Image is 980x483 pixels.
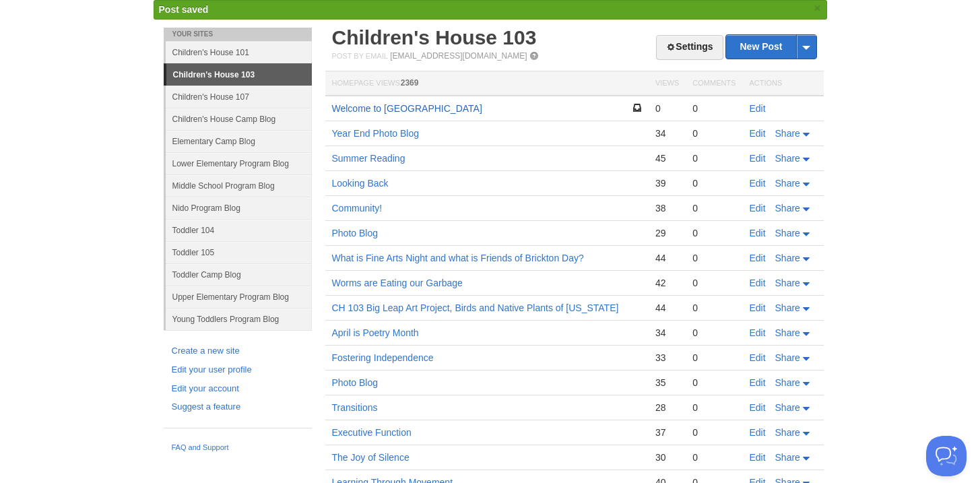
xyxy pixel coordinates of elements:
[692,327,736,339] div: 0
[332,178,389,189] a: Looking Back
[325,71,649,96] th: Homepage Views
[332,203,383,214] a: Community!
[692,401,736,414] div: 0
[649,71,686,96] th: Views
[775,253,800,263] span: Share
[750,427,766,438] a: Edit
[159,4,209,15] span: Post saved
[750,402,766,413] a: Edit
[166,286,312,308] a: Upper Elementary Program Blog
[401,78,419,88] span: 2369
[692,202,736,214] div: 0
[655,152,679,164] div: 45
[775,327,800,338] span: Share
[332,302,619,313] a: CH 103 Big Leap Art Project, Birds and Native Plants of [US_STATE]
[172,382,304,396] a: Edit your account
[655,227,679,239] div: 29
[656,35,723,60] a: Settings
[775,352,800,363] span: Share
[655,202,679,214] div: 38
[172,344,304,358] a: Create a new site
[750,203,766,214] a: Edit
[692,127,736,139] div: 0
[692,227,736,239] div: 0
[655,451,679,463] div: 30
[164,28,312,41] li: Your Sites
[750,178,766,189] a: Edit
[655,102,679,115] div: 0
[692,277,736,289] div: 0
[750,377,766,388] a: Edit
[775,128,800,139] span: Share
[166,308,312,330] a: Young Toddlers Program Blog
[390,51,527,61] a: [EMAIL_ADDRESS][DOMAIN_NAME]
[655,252,679,264] div: 44
[332,128,419,139] a: Year End Photo Blog
[750,103,766,114] a: Edit
[166,41,312,63] a: Children's House 101
[775,153,800,164] span: Share
[332,427,412,438] a: Executive Function
[750,452,766,463] a: Edit
[172,442,304,454] a: FAQ and Support
[166,108,312,130] a: Children's House Camp Blog
[692,177,736,189] div: 0
[775,178,800,189] span: Share
[166,263,312,286] a: Toddler Camp Blog
[332,278,463,288] a: Worms are Eating our Garbage
[692,352,736,364] div: 0
[332,228,379,238] a: Photo Blog
[692,252,736,264] div: 0
[166,130,312,152] a: Elementary Camp Blog
[775,278,800,288] span: Share
[750,302,766,313] a: Edit
[692,377,736,389] div: 0
[332,153,405,164] a: Summer Reading
[775,452,800,463] span: Share
[655,327,679,339] div: 34
[692,451,736,463] div: 0
[692,102,736,115] div: 0
[166,86,312,108] a: Children's House 107
[750,327,766,338] a: Edit
[750,153,766,164] a: Edit
[332,52,388,60] span: Post by Email
[332,452,410,463] a: The Joy of Silence
[775,377,800,388] span: Share
[726,35,816,59] a: New Post
[655,277,679,289] div: 42
[775,302,800,313] span: Share
[332,352,434,363] a: Fostering Independence
[655,352,679,364] div: 33
[692,426,736,439] div: 0
[686,71,742,96] th: Comments
[166,197,312,219] a: Nido Program Blog
[775,427,800,438] span: Share
[775,203,800,214] span: Share
[655,177,679,189] div: 39
[332,253,584,263] a: What is Fine Arts Night and what is Friends of Brickton Day?
[332,103,482,114] a: Welcome to [GEOGRAPHIC_DATA]
[172,363,304,377] a: Edit your user profile
[750,128,766,139] a: Edit
[926,436,967,476] iframe: Help Scout Beacon - Open
[655,401,679,414] div: 28
[655,302,679,314] div: 44
[332,26,537,49] a: Children's House 103
[775,402,800,413] span: Share
[692,302,736,314] div: 0
[166,152,312,174] a: Lower Elementary Program Blog
[332,402,378,413] a: Transitions
[655,426,679,439] div: 37
[750,253,766,263] a: Edit
[750,278,766,288] a: Edit
[166,219,312,241] a: Toddler 104
[743,71,824,96] th: Actions
[332,327,419,338] a: April is Poetry Month
[750,228,766,238] a: Edit
[172,400,304,414] a: Suggest a feature
[332,377,379,388] a: Photo Blog
[166,174,312,197] a: Middle School Program Blog
[775,228,800,238] span: Share
[750,352,766,363] a: Edit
